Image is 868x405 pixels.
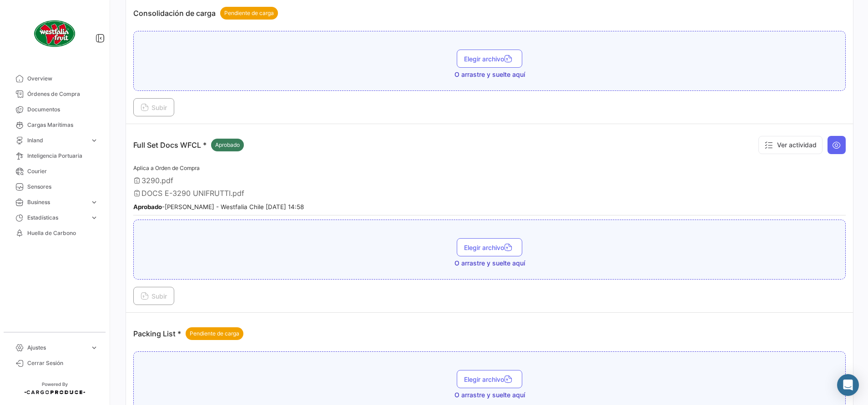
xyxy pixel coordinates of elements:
[215,141,240,149] span: Aprobado
[27,75,98,83] span: Overview
[7,164,102,179] a: Courier
[141,104,167,111] span: Subir
[454,259,525,268] span: O arrastre y suelte aquí
[7,179,102,195] a: Sensores
[27,105,98,114] span: Documentos
[7,225,102,241] a: Huella de Carbono
[7,148,102,164] a: Inteligencia Portuaria
[133,165,200,171] span: Aplica a Orden de Compra
[133,139,244,151] p: Full Set Docs WFCL *
[464,375,515,383] span: Elegir archivo
[224,9,274,17] span: Pendiente de carga
[27,229,98,237] span: Huella de Carbono
[32,11,77,56] img: client-50.png
[90,344,98,352] span: expand_more
[141,176,173,185] span: 3290.pdf
[90,214,98,222] span: expand_more
[7,71,102,86] a: Overview
[90,136,98,145] span: expand_more
[90,198,98,206] span: expand_more
[133,203,162,210] b: Aprobado
[133,327,243,340] p: Packing List *
[457,238,522,256] button: Elegir archivo
[27,121,98,129] span: Cargas Marítimas
[141,292,167,300] span: Subir
[758,136,823,154] button: Ver actividad
[457,50,522,68] button: Elegir archivo
[457,370,522,388] button: Elegir archivo
[27,344,86,352] span: Ajustes
[141,189,244,198] span: DOCS E-3290 UNIFRUTTI.pdf
[27,359,98,367] span: Cerrar Sesión
[837,374,859,396] div: Abrir Intercom Messenger
[454,70,525,79] span: O arrastre y suelte aquí
[133,287,174,305] button: Subir
[133,203,304,210] small: - [PERSON_NAME] - Westfalia Chile [DATE] 14:58
[27,136,86,145] span: Inland
[27,183,98,191] span: Sensores
[27,152,98,160] span: Inteligencia Portuaria
[27,90,98,98] span: Órdenes de Compra
[454,390,525,400] span: O arrastre y suelte aquí
[133,7,278,20] p: Consolidación de carga
[27,167,98,175] span: Courier
[190,330,239,338] span: Pendiente de carga
[7,117,102,133] a: Cargas Marítimas
[27,214,86,222] span: Estadísticas
[7,86,102,102] a: Órdenes de Compra
[464,55,515,63] span: Elegir archivo
[464,244,515,251] span: Elegir archivo
[27,198,86,206] span: Business
[133,98,174,116] button: Subir
[7,102,102,117] a: Documentos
